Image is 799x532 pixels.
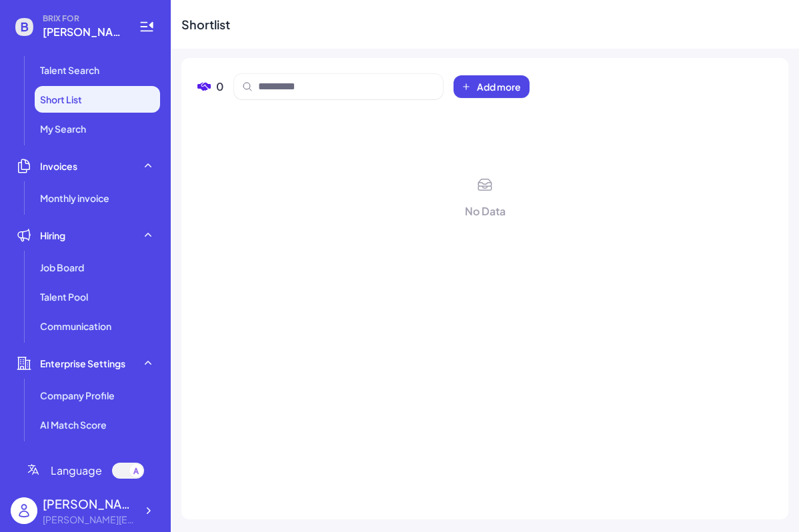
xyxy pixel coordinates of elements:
span: Talent Search [40,63,99,77]
img: user_logo.png [11,497,37,524]
span: Hiring [40,229,65,242]
span: Company Profile [40,389,115,402]
span: Add more [477,80,521,93]
span: Monthly invoice [40,191,109,205]
span: AI Match Score [40,418,107,431]
span: Communication [40,319,111,333]
div: Fiona Sun [43,495,136,513]
span: Talent Pool [40,290,88,303]
button: Add more [454,75,530,98]
span: My Search [40,122,86,135]
span: Language [51,463,102,479]
span: Enterprise Settings [40,357,125,370]
div: Shortlist [181,15,230,33]
span: 0 [216,79,223,95]
div: fiona.jjsun@gmail.com [43,513,136,527]
span: Short List [40,93,82,106]
div: No Data [465,203,506,219]
span: Job Board [40,261,84,274]
span: fiona.jjsun@gmail.com [43,24,123,40]
span: Invoices [40,159,77,173]
span: BRIX FOR [43,13,123,24]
